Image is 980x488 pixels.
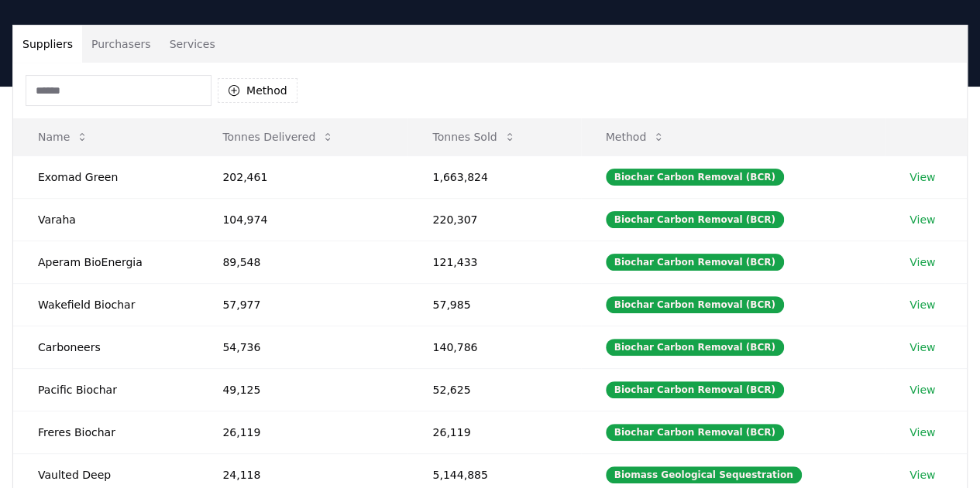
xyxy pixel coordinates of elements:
td: 104,974 [198,198,407,241]
td: 140,786 [407,326,580,368]
button: Name [26,121,101,152]
div: Biomass Geological Sequestration [606,466,802,483]
td: 57,977 [198,283,407,326]
div: Biochar Carbon Removal (BCR) [606,381,784,398]
a: View [910,340,935,355]
td: Wakefield Biochar [13,283,198,326]
td: Varaha [13,198,198,241]
td: 54,736 [198,326,407,368]
td: 220,307 [407,198,580,241]
button: Method [218,78,297,103]
td: 89,548 [198,241,407,283]
a: View [910,425,935,440]
button: Tonnes Sold [420,121,528,152]
a: View [910,467,935,483]
div: Biochar Carbon Removal (BCR) [606,296,784,313]
td: Freres Biochar [13,411,198,453]
button: Purchasers [82,26,160,63]
td: Aperam BioEnergia [13,241,198,283]
a: View [910,254,935,270]
div: Biochar Carbon Removal (BCR) [606,169,784,186]
td: Carboneers [13,326,198,368]
div: Biochar Carbon Removal (BCR) [606,211,784,228]
td: 26,119 [198,411,407,453]
a: View [910,212,935,227]
td: Exomad Green [13,155,198,198]
td: 26,119 [407,411,580,453]
a: View [910,297,935,312]
td: Pacific Biochar [13,368,198,411]
button: Services [160,26,225,63]
div: Biochar Carbon Removal (BCR) [606,424,784,441]
div: Biochar Carbon Removal (BCR) [606,254,784,271]
button: Tonnes Delivered [210,121,346,152]
button: Method [593,121,678,152]
td: 57,985 [407,283,580,326]
a: View [910,169,935,185]
div: Biochar Carbon Removal (BCR) [606,339,784,356]
td: 52,625 [407,368,580,411]
a: View [910,382,935,398]
td: 1,663,824 [407,155,580,198]
button: Suppliers [13,26,82,63]
td: 202,461 [198,155,407,198]
td: 121,433 [407,241,580,283]
td: 49,125 [198,368,407,411]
